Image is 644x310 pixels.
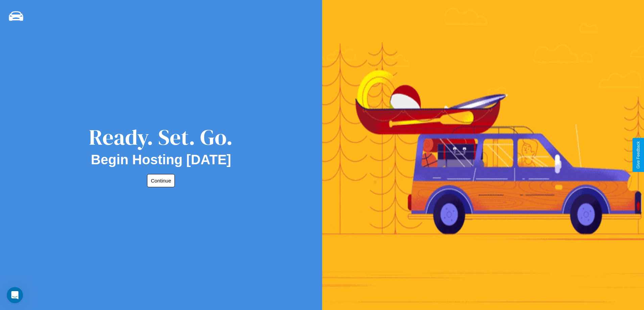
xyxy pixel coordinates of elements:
[91,152,231,167] h2: Begin Hosting [DATE]
[147,174,175,187] button: Continue
[89,122,233,152] div: Ready. Set. Go.
[636,141,641,169] div: Give Feedback
[7,287,23,303] iframe: Intercom live chat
